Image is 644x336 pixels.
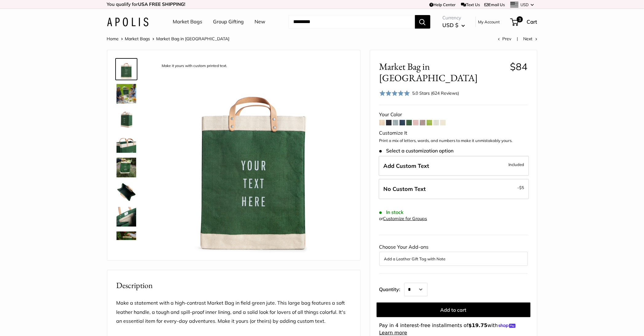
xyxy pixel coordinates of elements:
button: Add a Leather Gift Tag with Note [384,255,523,263]
nav: Breadcrumb [107,35,230,43]
div: or [379,215,427,223]
label: Quantity: [379,281,404,296]
img: description_Spacious inner area with room for everything. Plus water-resistant lining. [117,182,136,202]
strong: USA FREE SHIPPING! [138,1,186,7]
a: Market Bags [125,36,150,42]
a: Customize for Groups [383,216,427,221]
span: Select a customization option [379,148,453,154]
a: description_Spacious inner area with room for everything. Plus water-resistant lining. [115,181,137,203]
span: In stock [379,209,404,215]
div: Make it yours with custom printed text. [159,62,231,70]
img: Apolis [107,18,148,26]
button: Add to cart [377,302,531,317]
a: Help Center [429,2,456,7]
div: Customize It [379,128,528,138]
a: New [255,17,266,26]
a: Market Bag in Field Green [115,230,137,252]
a: Text Us [461,2,480,7]
button: USD $ [443,20,465,30]
a: Market Bag in Field Green [115,156,137,179]
div: 5.0 Stars (624 Reviews) [412,90,459,97]
img: description_Inner pocket good for daily drivers. [117,207,136,227]
img: Market Bag in Field Green [117,231,136,251]
span: Cart [527,18,537,25]
div: Choose Your Add-ons [379,243,528,266]
span: $5 [520,185,524,190]
img: description_Make it yours with custom printed text. [117,59,136,79]
span: Currency [443,14,465,22]
span: USD [520,2,529,7]
a: description_Inner pocket good for daily drivers. [115,206,137,228]
a: description_Make it yours with custom printed text. [115,58,137,80]
img: Market Bag in Field Green [117,109,136,128]
span: No Custom Text [384,185,426,192]
span: Market Bag in [GEOGRAPHIC_DATA] [156,36,230,42]
a: Next [523,36,537,42]
a: My Account [478,18,500,26]
a: Email Us [484,2,505,7]
span: - [518,184,524,191]
span: Add Custom Text [384,162,429,169]
a: Market Bag in Field Green [115,83,137,105]
img: Market Bag in Field Green [117,158,136,177]
p: Make a statement with a high-contrast Market Bag in field green jute. This large bag features a s... [117,298,351,326]
a: Market Bag in Field Green [115,107,137,129]
label: Add Custom Text [379,156,529,176]
label: Leave Blank [379,179,529,199]
span: USD $ [443,22,459,28]
img: description_Take it anywhere with easy-grip handles. [117,133,136,153]
input: Search... [289,15,415,29]
img: Market Bag in Field Green [117,84,136,104]
span: Included [509,161,524,168]
span: 3 [516,16,523,22]
button: Search [415,15,430,29]
a: Home [107,36,119,42]
span: $84 [510,61,528,73]
a: Prev [498,36,512,42]
h2: Description [117,279,351,291]
a: 3 Cart [511,17,537,27]
a: description_Take it anywhere with easy-grip handles. [115,132,137,154]
span: Market Bag in [GEOGRAPHIC_DATA] [379,61,506,84]
a: Market Bags [173,17,203,26]
div: 5.0 Stars (624 Reviews) [379,89,459,97]
p: Print a mix of letters, words, and numbers to make it unmistakably yours. [379,138,528,144]
a: Group Gifting [213,17,244,26]
div: Your Color [379,110,528,119]
img: description_Make it yours with custom printed text. [156,59,351,254]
